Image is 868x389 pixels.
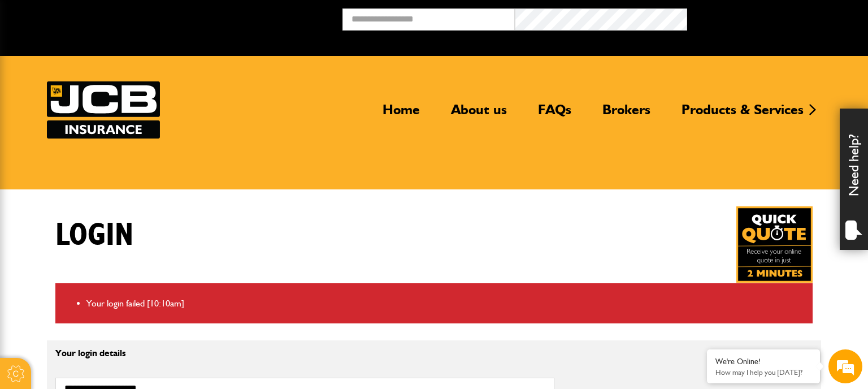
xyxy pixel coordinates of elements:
[715,357,811,366] div: We're Online!
[736,206,813,283] img: Quick Quote
[86,296,804,311] li: Your login failed [10:10am]
[840,109,868,250] div: Need help?
[673,101,812,127] a: Products & Services
[47,81,160,139] img: JCB Insurance Services logo
[715,368,811,377] p: How may I help you today?
[530,101,580,127] a: FAQs
[736,206,813,283] a: Get your insurance quote in just 2-minutes
[55,217,133,254] h1: Login
[594,101,659,127] a: Brokers
[687,8,860,26] button: Broker Login
[47,81,160,139] a: JCB Insurance Services
[374,101,428,127] a: Home
[442,101,515,127] a: About us
[55,349,554,358] p: Your login details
